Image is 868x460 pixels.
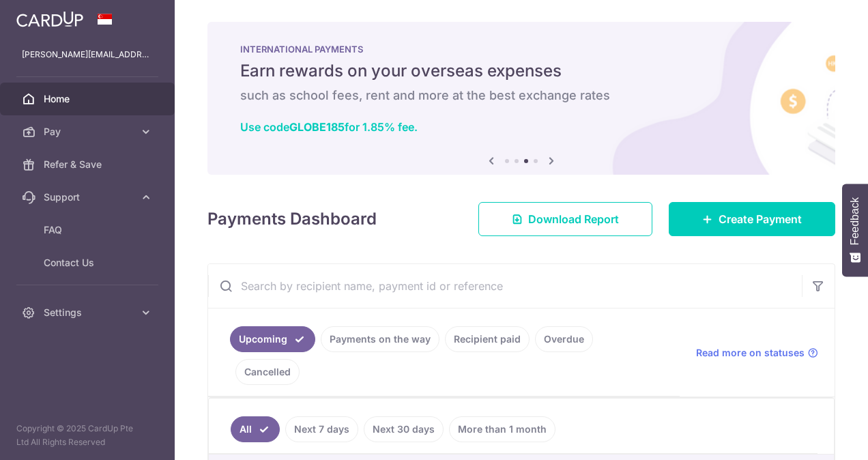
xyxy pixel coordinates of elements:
a: More than 1 month [449,416,555,442]
span: Feedback [849,197,861,245]
a: Next 7 days [285,416,358,442]
span: Settings [44,306,134,319]
span: FAQ [44,223,134,237]
img: CardUp [16,11,83,27]
p: INTERNATIONAL PAYMENTS [240,44,802,55]
a: Read more on statuses [696,346,818,360]
a: Payments on the way [321,326,439,352]
a: Create Payment [669,202,835,236]
input: Search by recipient name, payment id or reference [208,264,802,308]
span: Download Report [528,211,619,227]
button: Feedback - Show survey [842,184,868,276]
a: Upcoming [230,326,315,352]
a: Next 30 days [364,416,444,442]
a: All [231,416,280,442]
span: Home [44,92,134,106]
a: Use codeGLOBE185for 1.85% fee. [240,120,418,134]
a: Overdue [535,326,593,352]
a: Cancelled [235,359,300,385]
h6: such as school fees, rent and more at the best exchange rates [240,87,802,104]
b: GLOBE185 [289,120,345,134]
span: Read more on statuses [696,346,805,360]
a: Download Report [478,202,652,236]
h4: Payments Dashboard [207,207,377,231]
p: [PERSON_NAME][EMAIL_ADDRESS][DOMAIN_NAME] [22,48,153,61]
span: Pay [44,125,134,139]
iframe: Opens a widget where you can find more information [781,419,854,453]
span: Refer & Save [44,158,134,171]
img: International Payment Banner [207,22,835,175]
span: Contact Us [44,256,134,270]
h5: Earn rewards on your overseas expenses [240,60,802,82]
a: Recipient paid [445,326,530,352]
span: Create Payment [719,211,802,227]
span: Support [44,190,134,204]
